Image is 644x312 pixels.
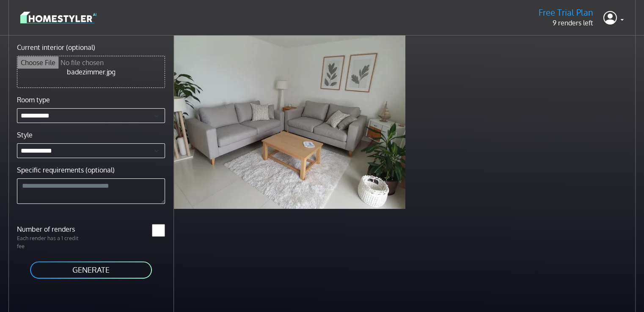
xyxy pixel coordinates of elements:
[29,260,153,279] button: GENERATE
[539,18,593,28] p: 9 renders left
[12,234,91,250] p: Each render has a 1 credit fee
[17,95,50,105] label: Room type
[539,7,593,18] h5: Free Trial Plan
[17,165,115,175] label: Specific requirements (optional)
[17,42,95,52] label: Current interior (optional)
[12,224,91,234] label: Number of renders
[17,130,33,140] label: Style
[20,10,96,25] img: logo-3de290ba35641baa71223ecac5eacb59cb85b4c7fdf211dc9aaecaaee71ea2f8.svg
